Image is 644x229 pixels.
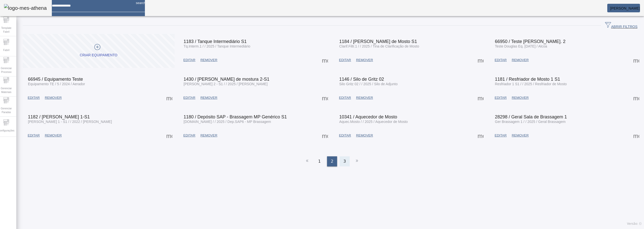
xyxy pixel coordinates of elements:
span: Aquec.Mosto / / 2025 / Aquecedor de Mosto [339,120,408,124]
button: REMOVER [353,131,375,140]
div: CRIAR EQUIPAMENTO [80,53,117,58]
span: 1183 / Tanque Intermediário S1 [184,39,247,44]
button: EDITAR [337,56,354,65]
span: REMOVER [200,58,217,63]
span: EDITAR [495,58,507,63]
button: EDITAR [337,131,354,140]
button: REMOVER [509,93,531,102]
button: REMOVER [509,131,531,140]
span: REMOVER [45,133,62,138]
span: Teste Douglas Eq. [DATE] / Alcoa [495,44,547,48]
button: EDITAR [337,93,354,102]
span: EDITAR [183,58,195,63]
span: 1181 / Resfriador de Mosto 1 S1 [495,77,560,82]
button: Mais [320,93,330,102]
span: Silo Gritz 02 / / 2025 / Silo de Adjunto [339,82,398,86]
span: 66945 / Equipamento Teste [28,77,83,82]
button: Mais [632,56,641,65]
span: REMOVER [512,95,529,100]
span: EDITAR [339,58,351,63]
span: [PERSON_NAME] 2 - S1 / / 2025 / [PERSON_NAME] [184,82,268,86]
span: EDITAR [183,95,195,100]
img: logo-mes-athena [4,4,47,12]
button: REMOVER [353,56,375,65]
button: Mais [320,56,330,65]
button: Mais [165,131,174,140]
button: CRIAR EQUIPAMENTO [23,34,175,68]
span: Versão: () [627,222,641,225]
span: 66950 / Teste [PERSON_NAME]. 2 [495,39,566,44]
span: [PERSON_NAME] 1 - S1 / / 2022 / [PERSON_NAME] [28,120,112,124]
span: [PERSON_NAME] [610,6,640,10]
span: Resfriador 1 S1 / / 2025 / Resfriador de Mosto [495,82,567,86]
span: EDITAR [339,133,351,138]
button: EDITAR [25,93,42,102]
span: 1182 / [PERSON_NAME] 1-S1 [28,114,90,119]
span: REMOVER [512,133,529,138]
button: EDITAR [181,56,198,65]
button: REMOVER [42,93,64,102]
button: EDITAR [492,131,509,140]
span: 28298 / Geral Sala de Brassagem 1 [495,114,567,119]
button: REMOVER [198,56,220,65]
span: REMOVER [356,95,373,100]
span: Equipamento TE / 5 / 2024 / Aerador [28,82,85,86]
button: EDITAR [492,93,509,102]
span: 1184 / [PERSON_NAME] de Mosto S1 [339,39,417,44]
span: REMOVER [200,133,217,138]
span: EDITAR [28,133,40,138]
span: EDITAR [339,95,351,100]
span: REMOVER [356,58,373,63]
button: REMOVER [509,56,531,65]
span: REMOVER [45,95,62,100]
span: EDITAR [495,95,507,100]
span: 1430 / [PERSON_NAME] de mostura 2-S1 [184,77,269,82]
button: EDITAR [492,56,509,65]
span: EDITAR [28,95,40,100]
button: EDITAR [181,93,198,102]
button: REMOVER [198,93,220,102]
button: EDITAR [181,131,198,140]
button: Mais [476,131,485,140]
button: ABRIR FILTROS [601,21,641,30]
button: REMOVER [42,131,64,140]
button: EDITAR [25,131,42,140]
span: EDITAR [495,133,507,138]
button: Mais [320,131,330,140]
button: Mais [632,93,641,102]
span: 1146 / Silo de Gritz 02 [339,77,384,82]
span: Clarif.Filtr.1 / / 2025 / Tina de Clarificação de Mosto [339,44,419,48]
span: 1180 / Depósito SAP - Brassagem MP Genérico S1 [184,114,287,119]
span: Tq.Interm.1 / / 2025 / Tanque Intermediário [184,44,250,48]
span: REMOVER [356,133,373,138]
span: ABRIR FILTROS [605,22,637,29]
span: 10341 / Aquecedor de Mosto [339,114,397,119]
span: Ger Brassagem 1 / / 2025 / Geral Brassagem [495,120,566,124]
span: EDITAR [183,133,195,138]
button: Mais [632,131,641,140]
span: 3 [343,158,346,164]
button: REMOVER [353,93,375,102]
button: Mais [476,56,485,65]
button: REMOVER [198,131,220,140]
span: 1 [318,158,321,164]
button: Mais [476,93,485,102]
button: Mais [165,93,174,102]
span: REMOVER [200,95,217,100]
span: REMOVER [512,58,529,63]
span: [DOMAIN_NAME] / / 2025 / Dep.SAP6 - MP Brassagem [184,120,271,124]
span: Fabril [2,47,11,54]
